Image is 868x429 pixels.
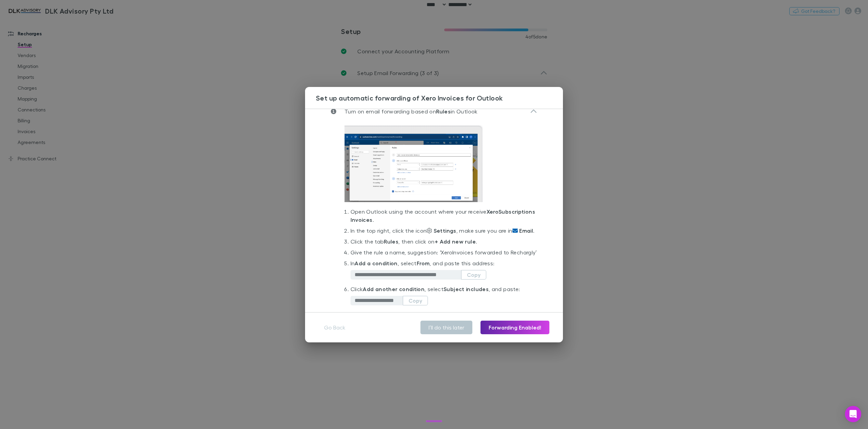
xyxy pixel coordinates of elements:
[461,270,486,280] button: Copy
[435,238,476,245] strong: + Add new rule
[319,321,351,334] button: Go Back
[325,101,543,122] div: Turn on email forwarding based onRulesin Outlook
[351,208,537,227] li: Open Outlook using the account where your receive .
[845,406,861,422] div: Open Intercom Messenger
[336,107,478,115] p: Turn on email forwarding based on in Outlook
[384,238,398,245] strong: Rules
[355,260,398,267] strong: Add a condition
[351,311,537,337] li: In , select , and paste this address:
[412,311,441,318] strong: Forward to
[403,296,428,305] button: Copy
[417,260,430,267] strong: From
[355,311,393,318] strong: Add an action
[480,321,549,334] button: Forwarding Enabled!
[351,248,537,259] li: Give the rule a name, suggestion: ‘ Xero Invoices forwarded to Rechargly’
[351,285,537,311] li: Click , select , and paste:
[420,321,472,334] button: I’ll do this later
[444,286,489,292] strong: Subject includes
[316,94,563,102] h3: Set up automatic forwarding of Xero Invoices for Outlook
[434,227,456,234] strong: Settings
[436,108,451,115] strong: Rules
[344,125,483,202] img: OutlookAutoFwd
[351,237,537,248] li: Click the tab , then click on .
[519,227,533,234] strong: Email
[363,286,424,292] strong: Add another condition
[351,259,537,285] li: In , select , and paste this address:
[351,208,535,223] strong: Xero Subscriptions Invoices
[351,227,537,237] li: In the top right, click the icon , make sure you are in .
